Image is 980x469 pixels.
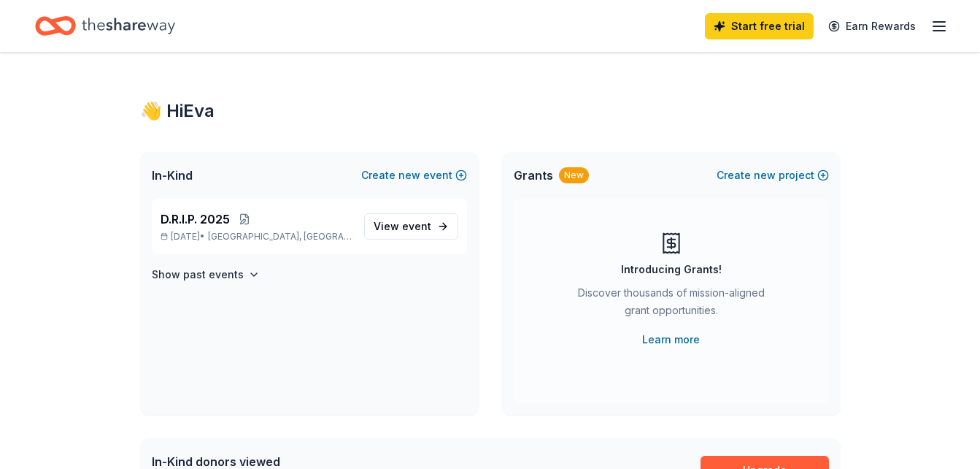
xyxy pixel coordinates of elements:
[374,218,431,235] span: View
[152,266,244,283] h4: Show past events
[642,331,700,348] a: Learn more
[161,210,230,228] span: D.R.I.P. 2025
[398,167,420,184] span: new
[402,220,431,232] span: event
[152,266,260,283] button: Show past events
[35,9,175,43] a: Home
[572,284,771,325] div: Discover thousands of mission-aligned grant opportunities.
[559,167,589,183] div: New
[717,167,829,184] button: Createnewproject
[819,13,925,39] a: Earn Rewards
[514,167,553,184] span: Grants
[161,231,352,243] p: [DATE] •
[152,167,193,184] span: In-Kind
[140,99,841,123] div: 👋 Hi Eva
[621,261,722,278] div: Introducing Grants!
[705,13,814,39] a: Start free trial
[208,231,352,243] span: [GEOGRAPHIC_DATA], [GEOGRAPHIC_DATA]
[361,167,467,184] button: Createnewevent
[364,213,458,240] a: View event
[754,167,776,184] span: new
